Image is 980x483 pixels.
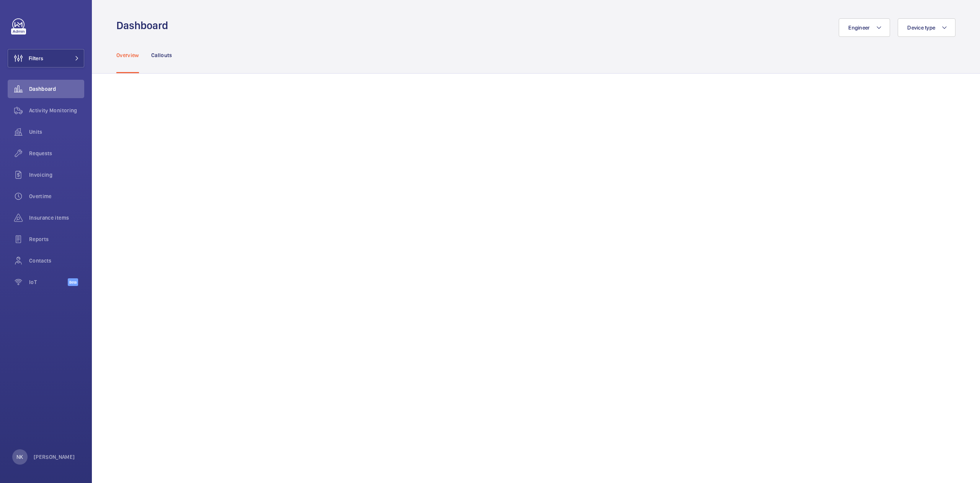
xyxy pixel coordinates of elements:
[151,51,172,59] p: Callouts
[34,453,75,461] p: [PERSON_NAME]
[29,107,84,114] span: Activity Monitoring
[29,149,84,157] span: Requests
[898,18,955,37] button: Device type
[839,18,890,37] button: Engineer
[29,257,84,264] span: Contacts
[29,278,68,286] span: IoT
[29,128,84,136] span: Units
[29,192,84,200] span: Overtime
[116,18,173,33] h1: Dashboard
[8,49,84,67] button: Filters
[29,235,84,243] span: Reports
[848,25,870,31] span: Engineer
[16,453,23,461] p: NK
[29,85,84,93] span: Dashboard
[29,214,84,222] span: Insurance items
[68,278,78,286] span: Beta
[29,171,84,179] span: Invoicing
[116,51,139,59] p: Overview
[29,54,43,62] span: Filters
[907,25,935,31] span: Device type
